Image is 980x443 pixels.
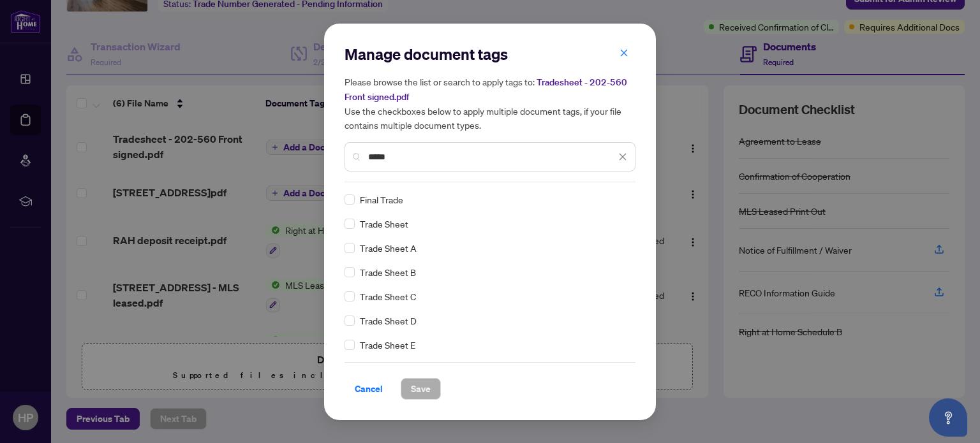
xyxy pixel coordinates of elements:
span: Trade Sheet A [360,241,417,255]
h2: Manage document tags [345,44,635,64]
span: Trade Sheet C [360,289,416,303]
span: close [620,48,628,57]
h5: Please browse the list or search to apply tags to: Use the checkboxes below to apply multiple doc... [345,75,635,132]
span: Trade Sheet B [360,265,416,279]
span: Final Trade [360,192,403,207]
span: Trade Sheet E [360,338,415,352]
button: Save [401,378,441,400]
span: Trade Sheet D [360,314,417,328]
button: Cancel [345,378,393,400]
span: Tradesheet - 202-560 Front signed.pdf [345,76,627,103]
button: Open asap [929,398,967,437]
span: Cancel [355,379,383,399]
span: Trade Sheet [360,217,408,231]
span: close [618,152,627,161]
